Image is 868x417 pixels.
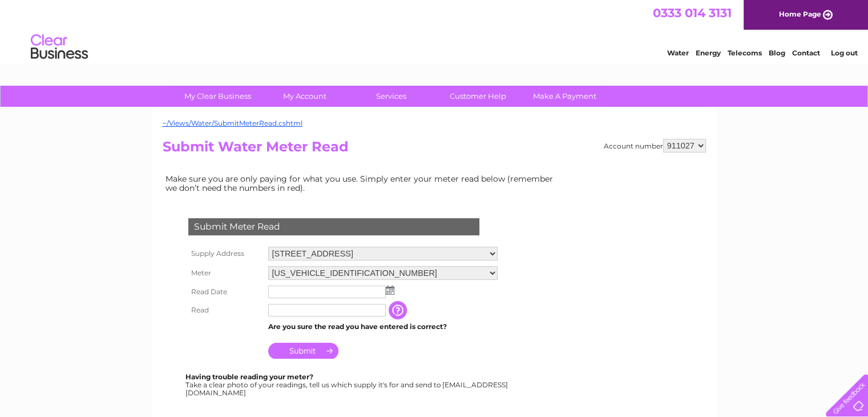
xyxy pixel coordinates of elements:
h2: Submit Water Meter Read [163,139,706,161]
th: Read [185,301,265,319]
a: Services [344,86,438,107]
th: Supply Address [185,244,265,263]
a: Customer Help [431,86,525,107]
div: Clear Business is a trading name of Verastar Limited (registered in [GEOGRAPHIC_DATA] No. 3667643... [165,6,704,55]
a: Energy [696,49,721,57]
a: Contact [792,49,820,57]
a: 0333 014 3131 [653,6,732,20]
a: My Account [257,86,352,107]
td: Make sure you are only paying for what you use. Simply enter your meter read below (remember we d... [163,171,562,195]
a: Telecoms [728,49,762,57]
a: Blog [769,49,785,57]
div: Submit Meter Read [188,218,479,235]
td: Are you sure the read you have entered is correct? [265,319,500,334]
a: Water [667,49,689,57]
th: Read Date [185,283,265,301]
a: My Clear Business [171,86,265,107]
div: Account number [604,139,706,153]
a: Log out [830,49,857,57]
b: Having trouble reading your meter? [185,372,313,381]
input: Submit [268,343,338,359]
img: logo.png [30,30,88,65]
a: ~/Views/Water/SubmitMeterRead.cshtml [163,119,302,127]
div: Take a clear photo of your readings, tell us which supply it's for and send to [EMAIL_ADDRESS][DO... [185,373,510,396]
a: Make A Payment [518,86,612,107]
input: Information [389,301,409,319]
img: ... [386,286,394,295]
th: Meter [185,263,265,283]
